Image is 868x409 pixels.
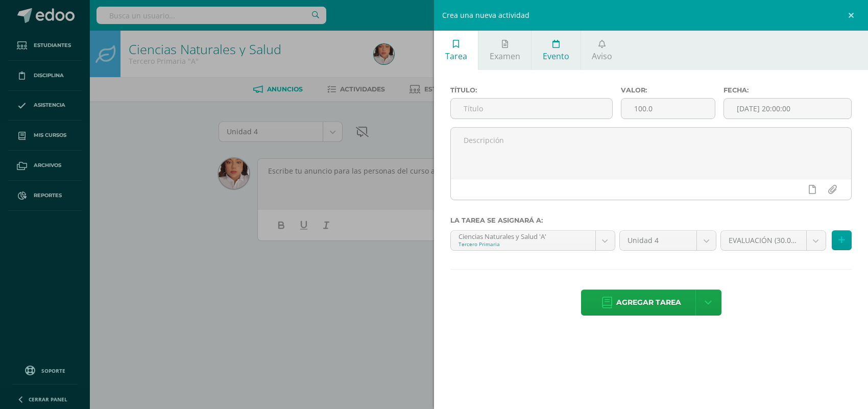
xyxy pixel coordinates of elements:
[451,99,612,118] input: Título
[721,231,826,250] a: EVALUACIÓN (30.0pts)
[543,51,569,62] span: Evento
[459,240,588,248] div: Tercero Primaria
[581,31,623,70] a: Aviso
[532,31,580,70] a: Evento
[450,216,852,224] label: La tarea se asignará a:
[592,51,612,62] span: Aviso
[450,86,613,94] label: Título:
[621,86,715,94] label: Valor:
[724,99,851,118] input: Fecha de entrega
[628,231,689,250] span: Unidad 4
[490,51,520,62] span: Examen
[724,86,852,94] label: Fecha:
[620,231,716,250] a: Unidad 4
[451,231,615,250] a: Ciencias Naturales y Salud 'A'Tercero Primaria
[445,51,467,62] span: Tarea
[478,31,531,70] a: Examen
[616,290,681,315] span: Agregar tarea
[434,31,478,70] a: Tarea
[459,231,588,240] div: Ciencias Naturales y Salud 'A'
[729,231,799,250] span: EVALUACIÓN (30.0pts)
[621,99,715,118] input: Puntos máximos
